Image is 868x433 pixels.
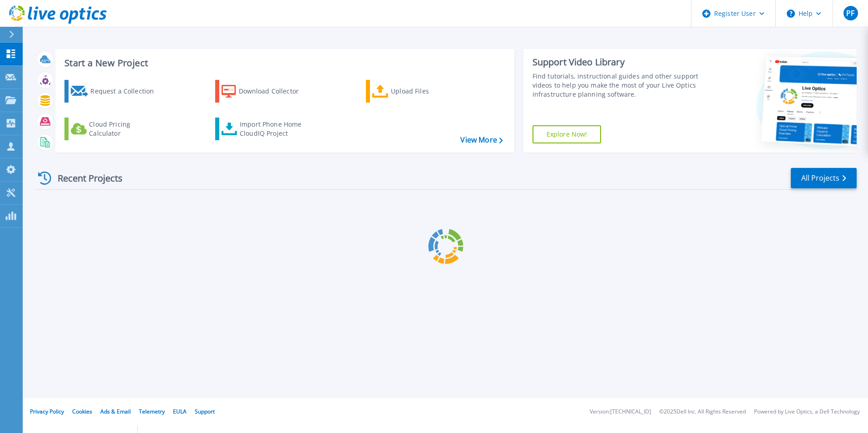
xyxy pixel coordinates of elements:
a: Request a Collection [64,80,166,103]
a: Cookies [72,408,92,415]
div: Find tutorials, instructional guides and other support videos to help you make the most of your L... [533,72,702,99]
div: Upload Files [391,82,464,100]
a: Privacy Policy [30,408,64,415]
a: Ads & Email [100,408,131,415]
div: Cloud Pricing Calculator [89,120,162,138]
div: Request a Collection [90,82,163,100]
div: Import Phone Home CloudIQ Project [240,120,311,138]
li: © 2025 Dell Inc. All Rights Reserved [659,409,746,415]
a: Support [195,408,215,415]
a: Explore Now! [533,125,602,143]
a: EULA [173,408,187,415]
div: Recent Projects [35,167,135,189]
li: Version: [TECHNICAL_ID] [590,409,651,415]
a: All Projects [791,168,857,188]
a: View More [460,136,503,144]
a: Telemetry [139,408,165,415]
div: Support Video Library [533,56,702,68]
div: Download Collector [239,82,311,100]
li: Powered by Live Optics, a Dell Technology [754,409,860,415]
h3: Start a New Project [64,58,503,68]
span: PF [846,10,854,17]
a: Cloud Pricing Calculator [64,118,166,140]
a: Download Collector [215,80,316,103]
a: Upload Files [366,80,467,103]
